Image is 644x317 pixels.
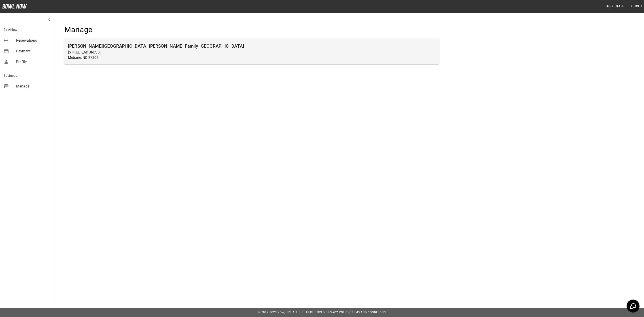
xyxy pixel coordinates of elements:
span: Profile [16,59,50,65]
img: logo [2,4,27,9]
h6: [PERSON_NAME][GEOGRAPHIC_DATA] [PERSON_NAME] Family [GEOGRAPHIC_DATA] [68,43,435,50]
button: Desk Staff [604,2,626,11]
p: [STREET_ADDRESS] [68,50,435,55]
a: Privacy Policy [326,311,349,314]
button: Logout [628,2,644,11]
span: © 2022 BowlNow, Inc. All Rights Reserved. [258,311,326,314]
span: Payment [16,49,50,54]
span: Manage [16,84,50,89]
p: Mebane, NC 27302 [68,55,435,60]
a: Terms and Conditions [350,311,386,314]
span: Reservations [16,38,50,43]
h4: Manage [64,25,439,34]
